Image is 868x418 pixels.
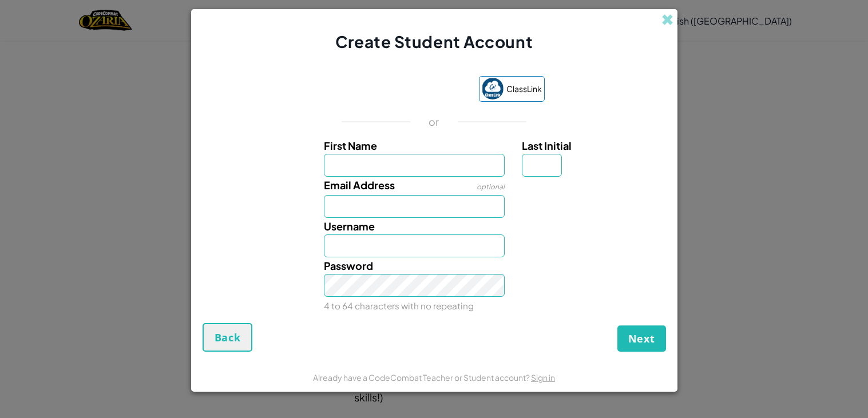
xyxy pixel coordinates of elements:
[324,139,377,152] span: First Name
[324,178,395,192] span: Email Address
[318,77,473,102] iframe: Sign in with Google Button
[215,331,241,344] span: Back
[203,323,253,352] button: Back
[313,372,531,383] span: Already have a CodeCombat Teacher or Student account?
[482,78,504,99] img: classlink-logo-small.png
[429,115,439,129] p: or
[324,259,373,272] span: Password
[335,31,533,51] span: Create Student Account
[506,81,542,97] span: ClassLink
[628,332,655,345] span: Next
[324,300,474,311] small: 4 to 64 characters with no repeating
[522,139,572,152] span: Last Initial
[324,220,375,233] span: Username
[477,182,505,191] span: optional
[531,372,555,383] a: Sign in
[617,325,666,352] button: Next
